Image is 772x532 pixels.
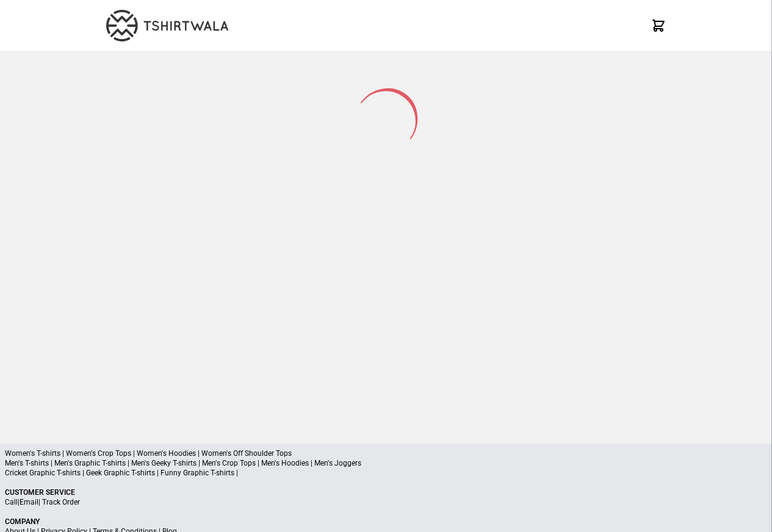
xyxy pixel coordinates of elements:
[5,498,18,506] a: Call
[5,497,767,507] p: | |
[5,468,767,478] p: Cricket Graphic T-shirts | Geek Graphic T-shirts | Funny Graphic T-shirts |
[106,10,228,41] img: TW-LOGO-400-104.png
[5,449,767,458] p: Women's T-shirts | Women's Crop Tops | Women's Hoodies | Women's Off Shoulder Tops
[5,517,767,527] p: Company
[5,488,767,497] p: Customer Service
[42,498,80,506] a: Track Order
[5,458,767,468] p: Men's T-shirts | Men's Graphic T-shirts | Men's Geeky T-shirts | Men's Crop Tops | Men's Hoodies ...
[20,498,38,506] a: Email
